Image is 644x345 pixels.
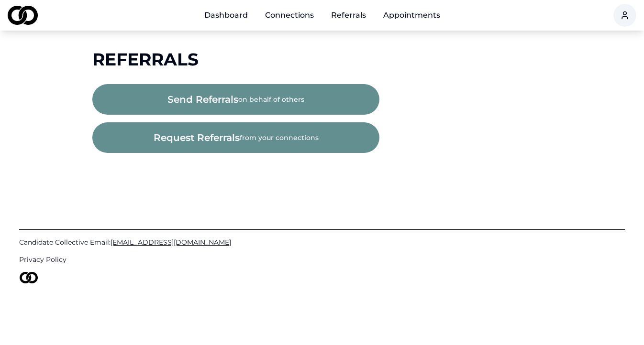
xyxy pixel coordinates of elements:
button: send referralson behalf of others [92,84,379,115]
img: logo [8,6,38,25]
a: send referralson behalf of others [92,96,379,105]
span: request referrals [154,131,240,144]
a: Dashboard [197,6,255,25]
img: logo [19,272,38,283]
span: Referrals [92,49,199,70]
a: Appointments [376,6,448,25]
span: send referrals [167,93,238,106]
a: Referrals [323,6,374,25]
a: Candidate Collective Email:[EMAIL_ADDRESS][DOMAIN_NAME] [19,237,625,247]
button: request referralsfrom your connections [92,122,379,153]
a: Connections [257,6,322,25]
a: request referralsfrom your connections [92,134,379,143]
a: Privacy Policy [19,255,625,264]
span: [EMAIL_ADDRESS][DOMAIN_NAME] [111,238,231,247]
nav: Main [197,6,448,25]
